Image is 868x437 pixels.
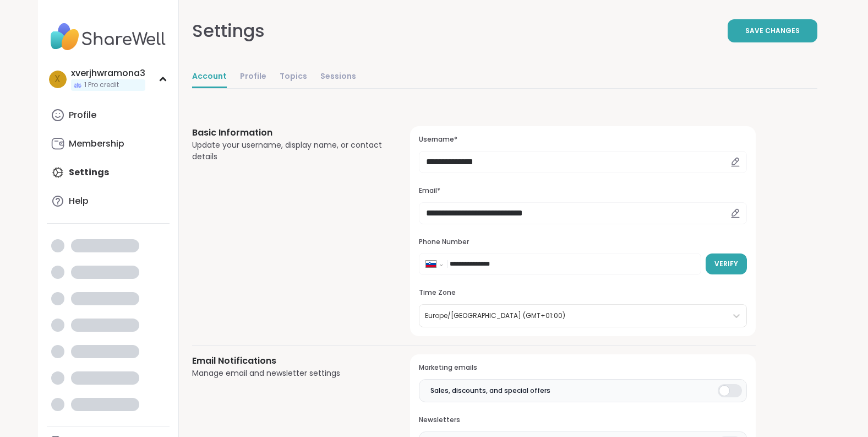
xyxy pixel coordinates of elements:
h3: Email* [419,186,746,196]
a: Membership [47,131,170,157]
div: Settings [192,18,265,44]
button: Save Changes [728,19,817,42]
h3: Email Notifications [192,354,384,368]
img: ShareWell Nav Logo [47,18,170,56]
a: Account [192,66,227,88]
a: Profile [47,102,170,128]
span: Verify [714,259,738,269]
span: 1 Pro credit [84,80,119,90]
h3: Time Zone [419,288,746,298]
button: Verify [706,253,747,274]
div: Membership [69,138,124,150]
span: Sales, discounts, and special offers [430,386,550,396]
h3: Username* [419,135,746,144]
h3: Marketing emails [419,363,746,373]
div: xverjhwramona3 [71,67,145,79]
a: Topics [280,66,307,88]
div: Update your username, display name, or contact details [192,139,384,163]
span: Save Changes [745,26,800,36]
div: Manage email and newsletter settings [192,368,384,379]
div: Help [69,195,89,207]
a: Sessions [320,66,356,88]
a: Profile [240,66,266,88]
span: x [54,72,61,87]
h3: Newsletters [419,416,746,425]
h3: Basic Information [192,126,384,139]
div: Profile [69,109,96,121]
a: Help [47,188,170,214]
h3: Phone Number [419,238,746,247]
